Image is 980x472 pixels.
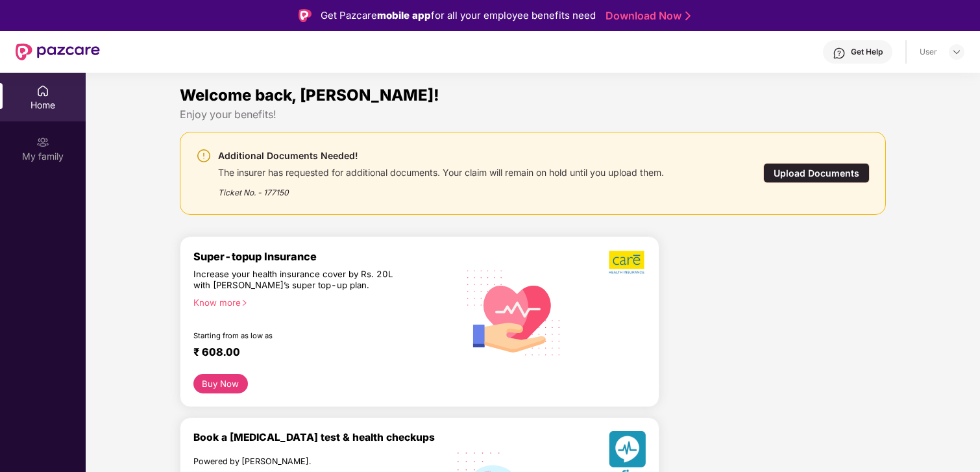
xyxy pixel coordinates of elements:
[218,164,664,179] div: The insurer has requested for additional documents. Your claim will remain on hold until you uplo...
[193,431,458,443] div: Book a [MEDICAL_DATA] test & health checkups
[196,148,212,164] img: svg+xml;base64,PHN2ZyBpZD0iV2FybmluZ18tXzI0eDI0IiBkYXRhLW5hbWU9Ildhcm5pbmcgLSAyNHgyNCIgeG1sbnM9Im...
[763,163,870,183] div: Upload Documents
[218,179,664,199] div: Ticket No. - 177150
[609,250,646,275] img: b5dec4f62d2307b9de63beb79f102df3.png
[36,136,49,149] img: svg+xml;base64,PHN2ZyB3aWR0aD0iMjAiIGhlaWdodD0iMjAiIHZpZXdCb3g9IjAgMCAyMCAyMCIgZmlsbD0ibm9uZSIgeG...
[951,47,962,57] img: svg+xml;base64,PHN2ZyBpZD0iRHJvcGRvd24tMzJ4MzIiIHhtbG5zPSJodHRwOi8vd3d3LnczLm9yZy8yMDAwL3N2ZyIgd2...
[193,374,248,393] button: Buy Now
[685,9,691,23] img: Stroke
[16,43,100,60] img: New Pazcare Logo
[321,8,596,23] div: Get Pazcare for all your employee benefits need
[193,269,401,292] div: Increase your health insurance cover by Rs. 20L with [PERSON_NAME]’s super top-up plan.
[299,9,312,22] img: Logo
[241,299,248,306] span: right
[193,250,458,263] div: Super-topup Insurance
[218,148,664,164] div: Additional Documents Needed!
[193,297,450,306] div: Know more
[193,456,401,467] div: Powered by [PERSON_NAME].
[606,9,687,23] a: Download Now
[180,108,886,121] div: Enjoy your benefits!
[458,255,570,369] img: svg+xml;base64,PHN2ZyB4bWxucz0iaHR0cDovL3d3dy53My5vcmcvMjAwMC9zdmciIHhtbG5zOnhsaW5rPSJodHRwOi8vd3...
[377,9,431,21] strong: mobile app
[193,345,445,361] div: ₹ 608.00
[36,84,49,97] img: svg+xml;base64,PHN2ZyBpZD0iSG9tZSIgeG1sbnM9Imh0dHA6Ly93d3cudzMub3JnLzIwMDAvc3ZnIiB3aWR0aD0iMjAiIG...
[180,86,439,105] span: Welcome back, [PERSON_NAME]!
[920,47,937,57] div: User
[833,47,846,60] img: svg+xml;base64,PHN2ZyBpZD0iSGVscC0zMngzMiIgeG1sbnM9Imh0dHA6Ly93d3cudzMub3JnLzIwMDAvc3ZnIiB3aWR0aD...
[851,47,883,57] div: Get Help
[193,331,402,340] div: Starting from as low as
